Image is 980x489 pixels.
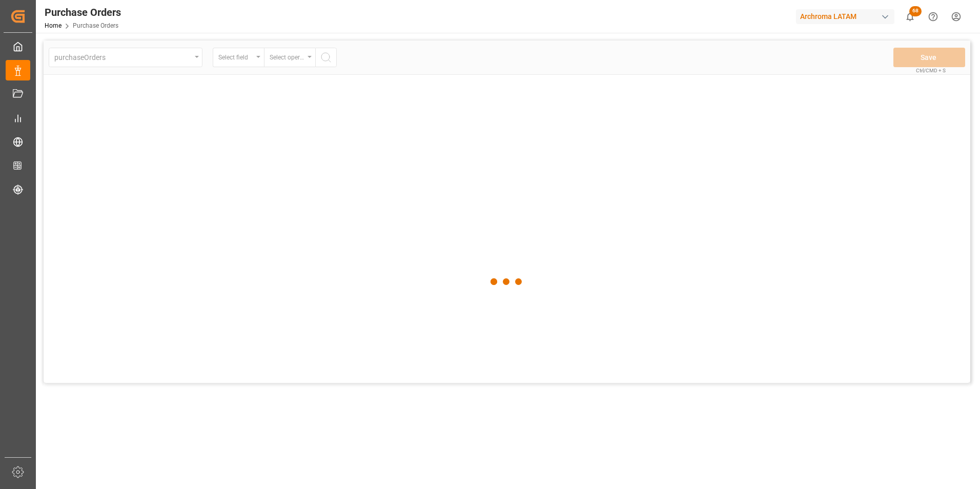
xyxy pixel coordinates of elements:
[796,9,894,24] div: Archroma LATAM
[899,5,922,28] button: show 68 new notifications
[45,5,121,20] div: Purchase Orders
[796,7,899,26] button: Archroma LATAM
[909,6,922,16] span: 68
[45,22,62,29] a: Home
[922,5,945,28] button: Help Center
